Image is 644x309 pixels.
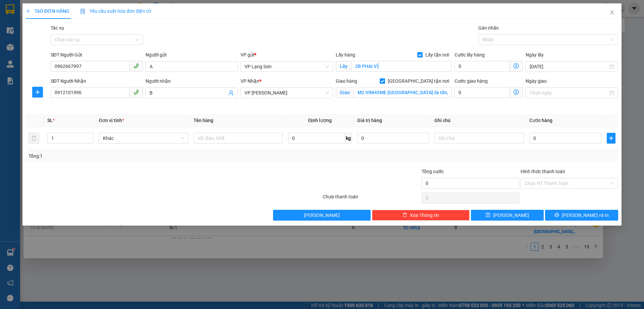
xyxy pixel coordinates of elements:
[26,8,69,14] span: TẠO ĐƠN HÀNG
[245,88,329,98] span: VP Minh Khai
[526,78,547,84] label: Ngày giao
[454,61,510,72] input: Cước lấy hàng
[432,114,527,127] th: Ghi chú
[530,63,608,70] input: Ngày lấy
[336,61,351,72] span: Lấy
[603,3,622,22] button: Close
[422,169,444,174] span: Tổng cước
[80,9,86,14] img: icon
[51,77,143,85] div: SĐT Người Nhận
[410,211,439,219] span: Xóa Thông tin
[385,77,452,85] span: [GEOGRAPHIC_DATA] tận nơi
[32,87,43,98] button: plus
[351,61,452,72] input: Lấy tận nơi
[133,63,139,69] span: phone
[545,210,618,221] button: printer[PERSON_NAME] và In
[514,89,519,95] span: dollar-circle
[51,25,64,31] label: Tác vụ
[51,51,143,59] div: SĐT Người Gửi
[526,52,544,57] label: Ngày lấy
[273,210,371,221] button: [PERSON_NAME]
[133,89,139,95] span: phone
[521,169,565,174] label: Hình thức thanh toán
[33,89,43,95] span: plus
[486,213,491,218] span: save
[493,211,529,219] span: [PERSON_NAME]
[514,63,519,69] span: dollar-circle
[435,133,524,144] input: Ghi Chú
[402,213,407,218] span: delete
[554,213,559,218] span: printer
[29,152,249,160] div: Tổng: 1
[47,118,53,123] span: SL
[607,133,615,144] button: plus
[372,210,470,221] button: deleteXóa Thông tin
[245,62,329,72] span: VP Lạng Sơn
[80,8,151,14] span: Yêu cầu xuất hóa đơn điện tử
[308,118,332,123] span: Định lượng
[609,10,615,15] span: close
[345,133,352,144] span: kg
[471,210,544,221] button: save[PERSON_NAME]
[29,133,39,144] button: delete
[241,78,260,84] span: VP Nhận
[357,118,382,123] span: Giá trị hàng
[336,52,355,57] span: Lấy hàng
[103,133,184,143] span: Khác
[26,9,31,13] span: plus
[530,89,608,96] input: Ngày giao
[454,78,488,84] label: Cước giao hàng
[146,77,238,85] div: Người nhận
[146,51,238,59] div: Người gửi
[454,87,510,98] input: Cước giao hàng
[229,90,234,95] span: user-add
[99,118,124,123] span: Đơn vị tính
[241,51,333,59] div: VP gửi
[423,51,452,59] span: Lấy tận nơi
[607,136,615,141] span: plus
[336,87,354,98] span: Giao
[304,211,340,219] span: [PERSON_NAME]
[336,78,357,84] span: Giao hàng
[529,118,552,123] span: Cước hàng
[194,133,283,144] input: VD: Bàn, Ghế
[454,52,485,57] label: Cước lấy hàng
[357,133,429,144] input: 0
[322,193,421,205] div: Chưa thanh toán
[194,118,213,123] span: Tên hàng
[478,25,499,31] label: Gán nhãn
[562,211,609,219] span: [PERSON_NAME] và In
[354,87,452,98] input: Giao tận nơi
